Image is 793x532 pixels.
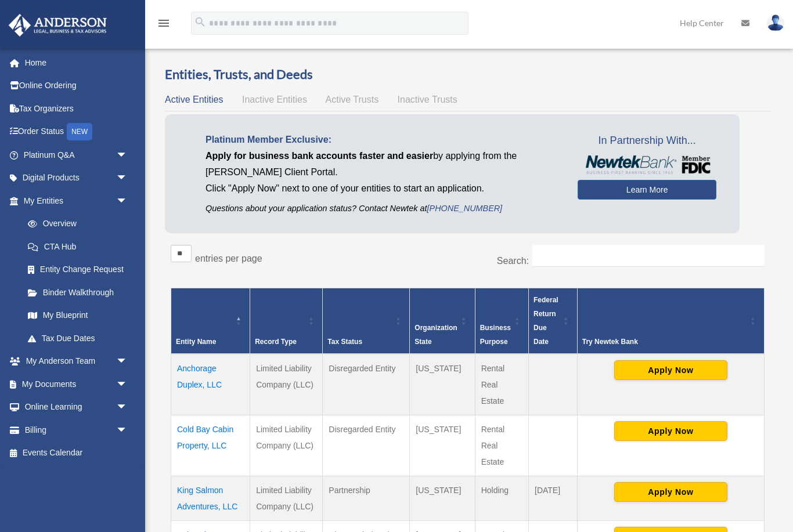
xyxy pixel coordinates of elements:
[529,476,578,520] td: [DATE]
[171,288,250,354] th: Entity Name: Activate to invert sorting
[157,16,171,30] i: menu
[578,132,716,150] span: In Partnership With...
[165,66,770,84] h3: Entities, Trusts, and Deeds
[410,415,475,476] td: [US_STATE]
[323,354,410,415] td: Disregarded Entity
[475,288,528,354] th: Business Purpose: Activate to sort
[583,155,711,174] img: NewtekBankLogoSM.png
[475,415,528,476] td: Rental Real Estate
[8,143,145,167] a: Platinum Q&Aarrow_drop_down
[8,51,145,74] a: Home
[8,350,145,373] a: My Anderson Teamarrow_drop_down
[8,167,145,190] a: Digital Productsarrow_drop_down
[398,95,457,104] span: Inactive Trusts
[323,288,410,354] th: Tax Status: Activate to sort
[171,354,250,415] td: Anchorage Duplex, LLC
[8,396,145,419] a: Online Learningarrow_drop_down
[116,396,139,419] span: arrow_drop_down
[16,258,139,281] a: Entity Change Request
[250,288,323,354] th: Record Type: Activate to sort
[206,132,560,148] p: Platinum Member Exclusive:
[250,476,323,520] td: Limited Liability Company (LLC)
[327,338,362,346] span: Tax Status
[16,304,139,327] a: My Blueprint
[116,189,139,213] span: arrow_drop_down
[427,204,503,213] a: [PHONE_NUMBER]
[206,148,560,180] p: by applying from the [PERSON_NAME] Client Portal.
[497,256,529,266] label: Search:
[206,151,433,161] span: Apply for business bank accounts faster and easier
[475,354,528,415] td: Rental Real Estate
[410,476,475,520] td: [US_STATE]
[157,20,171,30] a: menu
[475,476,528,520] td: Holding
[323,476,410,520] td: Partnership
[326,95,379,104] span: Active Trusts
[116,167,139,190] span: arrow_drop_down
[582,335,747,349] div: Try Newtek Bank
[16,281,139,304] a: Binder Walkthrough
[8,441,145,465] a: Events Calendar
[67,123,92,140] div: NEW
[534,296,558,346] span: Federal Return Due Date
[242,95,307,104] span: Inactive Entities
[577,288,764,354] th: Try Newtek Bank : Activate to sort
[206,201,560,216] p: Questions about your application status? Contact Newtek at
[116,350,139,374] span: arrow_drop_down
[8,189,139,212] a: My Entitiesarrow_drop_down
[414,324,457,346] span: Organization State
[206,180,560,197] p: Click "Apply Now" next to one of your entities to start an application.
[194,16,207,28] i: search
[529,288,578,354] th: Federal Return Due Date: Activate to sort
[171,476,250,520] td: King Salmon Adventures, LLC
[116,143,139,167] span: arrow_drop_down
[195,254,262,263] label: entries per page
[8,74,145,97] a: Online Ordering
[614,482,727,502] button: Apply Now
[480,324,511,346] span: Business Purpose
[16,212,134,236] a: Overview
[614,360,727,380] button: Apply Now
[116,372,139,396] span: arrow_drop_down
[116,418,139,442] span: arrow_drop_down
[16,327,139,350] a: Tax Due Dates
[8,120,145,144] a: Order StatusNEW
[410,288,475,354] th: Organization State: Activate to sort
[171,415,250,476] td: Cold Bay Cabin Property, LLC
[578,180,716,200] a: Learn More
[250,415,323,476] td: Limited Liability Company (LLC)
[614,421,727,441] button: Apply Now
[250,354,323,415] td: Limited Liability Company (LLC)
[8,418,145,441] a: Billingarrow_drop_down
[5,14,110,37] img: Anderson Advisors Platinum Portal
[255,338,297,346] span: Record Type
[8,372,145,396] a: My Documentsarrow_drop_down
[165,95,223,104] span: Active Entities
[8,97,145,120] a: Tax Organizers
[323,415,410,476] td: Disregarded Entity
[16,235,139,258] a: CTA Hub
[767,15,784,31] img: User Pic
[176,338,216,346] span: Entity Name
[410,354,475,415] td: [US_STATE]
